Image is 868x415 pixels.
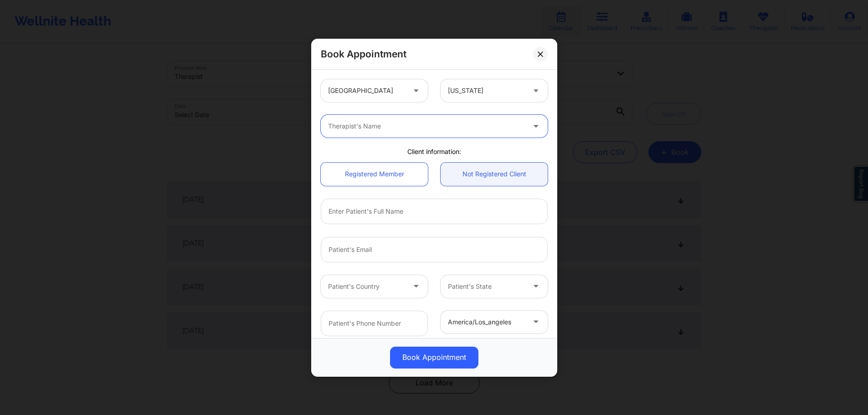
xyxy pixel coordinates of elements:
div: [US_STATE] [448,79,525,102]
a: Not Registered Client [441,162,548,185]
button: Book Appointment [390,346,478,368]
input: Patient's Phone Number [321,310,428,336]
div: america/los_angeles [448,310,525,333]
h2: Book Appointment [321,48,406,60]
div: Client information: [314,147,554,156]
div: [GEOGRAPHIC_DATA] [328,79,405,102]
a: Registered Member [321,162,428,185]
input: Patient's Email [321,236,548,262]
input: Enter Patient's Full Name [321,198,548,224]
